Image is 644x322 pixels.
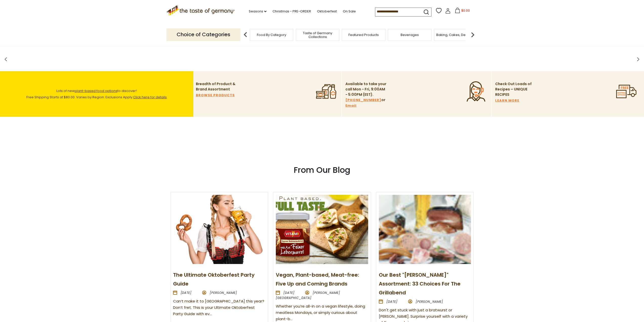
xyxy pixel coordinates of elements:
[26,88,167,100] span: Lots of new to discover! Free Shipping Starts at $80.00. Varies by Region. Exclusions Apply.
[379,195,471,264] img: Our Best "Wurst" Assortment: 33 Choices For The Grillabend
[379,271,461,296] a: Our Best "[PERSON_NAME]" Assortment: 33 Choices For The Grillabend
[416,299,443,304] span: [PERSON_NAME]
[257,33,286,37] a: Food By Category
[240,30,251,40] img: previous arrow
[173,298,265,317] div: Can’t make it to [GEOGRAPHIC_DATA] this year? Don’t fret. This is your Ultimate Oktoberfest Party...
[181,291,192,295] time: [DATE]
[196,92,235,98] a: BROWSE PRODUCTS
[283,291,295,295] time: [DATE]
[343,9,356,14] a: On Sale
[173,271,255,287] a: The Ultimate Oktoberfest Party Guide
[436,33,475,37] a: Baking, Cakes, Desserts
[348,33,379,37] a: Featured Products
[173,195,265,264] img: The Ultimate Oktoberfest Party Guide
[345,81,387,108] p: Available to take your call Mon - Fri, 9:00AM - 5:00PM (EST). or
[276,271,359,287] a: Vegan, Plant-based, Meat-free: Five Up and Coming Brands
[297,31,338,39] a: Taste of Germany Collections
[461,8,470,13] span: $0.00
[495,81,532,97] p: Check Out Loads of Recipes – UNIQUE RECIPES
[317,9,337,14] a: Oktoberfest
[249,9,266,14] a: Seasons
[495,98,519,103] a: LEARN MORE
[386,299,398,304] time: [DATE]
[276,195,368,264] img: Vegan, Plant-based, Meat-free: Five Up and Coming Brands
[167,28,240,41] p: Choice of Categories
[133,95,167,100] a: Click here for details
[345,103,357,108] a: Email
[210,291,237,295] span: [PERSON_NAME]
[196,81,238,92] p: Breadth of Product & Brand Assortment
[468,30,478,40] img: next arrow
[452,8,473,15] button: $0.00
[273,9,311,14] a: Christmas - PRE-ORDER
[401,33,419,37] a: Beverages
[345,97,381,103] a: [PHONE_NUMBER]
[170,165,474,175] h3: From Our Blog
[75,88,117,93] a: plant-based food options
